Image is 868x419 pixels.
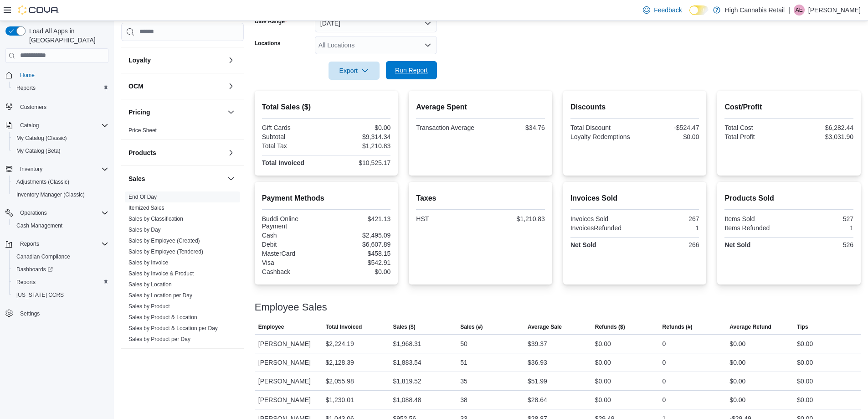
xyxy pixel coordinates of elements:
p: [PERSON_NAME] [808,5,861,16]
a: Sales by Product & Location per Day [128,325,218,331]
span: Sales by Employee (Created) [128,237,200,244]
div: $0.00 [729,338,745,349]
span: Reports [16,279,36,286]
a: Dashboards [9,263,112,276]
a: Sales by Classification [128,216,183,222]
a: Home [16,70,38,81]
div: Total Discount [570,124,633,131]
div: Debit [262,241,324,248]
h2: Cost/Profit [724,102,853,113]
a: Sales by Invoice [128,259,168,266]
div: 267 [637,215,699,222]
button: Inventory [2,163,112,176]
button: Products [128,148,224,157]
span: Inventory [20,166,42,173]
div: $0.00 [797,357,813,368]
div: $28.64 [528,394,547,405]
div: $2,495.09 [328,232,390,239]
span: Customers [16,101,108,112]
span: Sales (#) [460,323,483,331]
span: Feedback [654,5,682,15]
div: $1,968.31 [393,338,421,349]
a: Canadian Compliance [13,251,74,262]
a: Itemized Sales [128,205,164,211]
div: $34.76 [483,124,545,131]
a: [US_STATE] CCRS [13,290,67,300]
button: Open list of options [424,41,431,49]
h2: Invoices Sold [570,193,699,204]
button: OCM [128,82,224,91]
span: Total Invoiced [326,323,362,331]
span: Home [20,72,35,79]
span: Employee [258,323,284,331]
span: Price Sheet [128,127,157,134]
span: Reports [16,238,108,249]
div: $1,819.52 [393,376,421,387]
button: Loyalty [226,55,236,66]
div: $0.00 [595,394,611,405]
div: [PERSON_NAME] [255,372,322,390]
strong: Total Invoiced [262,159,304,166]
div: 0 [663,394,666,405]
button: Reports [9,82,112,94]
span: Dark Mode [689,15,690,16]
div: $0.00 [637,133,699,140]
span: Reports [13,277,108,288]
span: Sales by Product per Day [128,336,190,343]
h3: Pricing [128,108,150,117]
strong: Net Sold [724,241,750,248]
button: Export [329,62,380,80]
span: Average Refund [729,323,771,331]
div: 38 [460,394,467,405]
button: Products [226,147,236,158]
span: Dashboards [13,264,108,275]
span: Cash Management [13,220,108,231]
a: Sales by Product & Location [128,314,197,321]
span: Reports [16,84,36,92]
span: Sales by Location [128,281,172,288]
div: 1 [791,224,853,232]
div: HST [416,215,478,222]
div: $36.93 [528,357,547,368]
span: Reports [13,83,108,93]
div: [PERSON_NAME] [255,335,322,353]
a: Adjustments (Classic) [13,176,73,187]
label: Date Range [255,18,287,25]
div: Buddi Online Payment [262,215,324,230]
div: 0 [663,357,666,368]
span: My Catalog (Classic) [13,133,108,144]
label: Locations [255,40,281,47]
span: Operations [20,209,47,217]
span: Sales by Location per Day [128,292,192,299]
span: Adjustments (Classic) [13,176,108,187]
div: $0.00 [328,124,390,131]
span: Canadian Compliance [13,251,108,262]
div: $1,088.48 [393,394,421,405]
div: $9,314.34 [328,133,390,140]
div: $0.00 [729,357,745,368]
div: $51.99 [528,376,547,387]
button: Home [2,68,112,82]
span: Sales by Day [128,226,161,233]
a: Sales by Invoice & Product [128,270,194,277]
div: $6,607.89 [328,241,390,248]
span: Export [334,62,374,80]
div: $0.00 [595,357,611,368]
span: Sales by Employee (Tendered) [128,248,203,255]
div: 35 [460,376,467,387]
a: End Of Day [128,194,157,200]
span: Sales by Product & Location [128,314,197,321]
div: Pricing [121,125,244,140]
div: 0 [663,376,666,387]
div: $0.00 [595,376,611,387]
img: Cova [18,5,59,15]
h2: Products Sold [724,193,853,204]
h3: Employee Sales [255,302,327,313]
a: Reports [13,277,39,288]
a: Settings [16,308,43,319]
div: 526 [791,241,853,248]
div: $0.00 [595,338,611,349]
button: Reports [16,238,43,249]
button: Adjustments (Classic) [9,176,112,188]
h3: Loyalty [128,56,151,65]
